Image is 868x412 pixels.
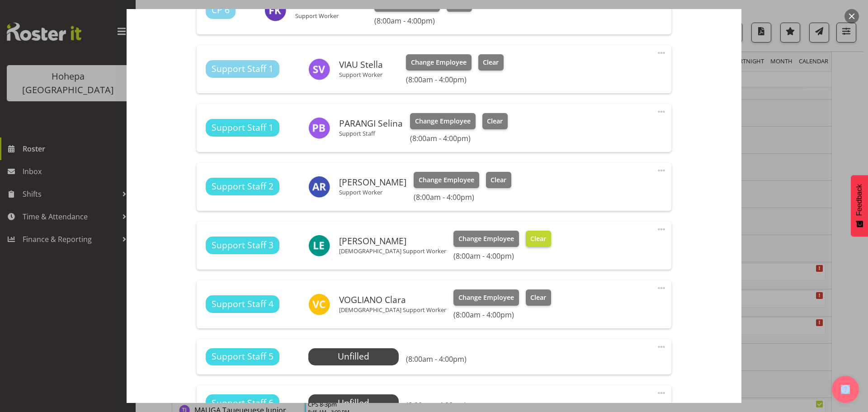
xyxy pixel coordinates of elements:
[411,57,467,67] span: Change Employee
[410,134,508,143] h6: (8:00am - 4:00pm)
[308,176,330,198] img: aroda-ronak-kumar11417.jpg
[212,4,230,17] span: CP 6
[339,177,406,187] h6: [PERSON_NAME]
[414,172,479,188] button: Change Employee
[295,12,367,19] p: Support Worker
[855,184,863,216] span: Feedback
[339,118,403,128] h6: PARANGI Selina
[339,295,446,305] h6: VOGLIANO Clara
[458,234,514,244] span: Change Employee
[339,247,446,255] p: [DEMOGRAPHIC_DATA] Support Worker
[491,175,506,185] span: Clear
[419,175,474,185] span: Change Employee
[339,306,446,313] p: [DEMOGRAPHIC_DATA] Support Worker
[841,385,850,394] img: help-xxl-2.png
[487,116,503,126] span: Clear
[338,350,369,362] span: Unfilled
[212,298,274,311] span: Support Staff 4
[415,116,471,126] span: Change Employee
[339,130,403,137] p: Support Staff
[212,397,274,410] span: Support Staff 6
[339,71,383,78] p: Support Worker
[486,172,512,188] button: Clear
[374,16,472,25] h6: (8:00am - 4:00pm)
[458,293,514,303] span: Change Employee
[308,58,330,80] img: stella-viau5992.jpg
[406,75,504,84] h6: (8:00am - 4:00pm)
[212,180,274,193] span: Support Staff 2
[308,235,330,256] img: lesch-elias11168.jpg
[212,239,274,252] span: Support Staff 3
[526,289,552,306] button: Clear
[339,236,446,246] h6: [PERSON_NAME]
[406,401,467,410] h6: (8:00am - 4:00pm)
[212,121,274,134] span: Support Staff 1
[851,175,868,237] button: Feedback - Show survey
[338,397,369,409] span: Unfilled
[295,1,367,11] h6: KURIAKOSE Febin
[308,117,330,139] img: piatarihi-bubby-parangi5963.jpg
[406,355,467,364] h6: (8:00am - 4:00pm)
[414,193,511,202] h6: (8:00am - 4:00pm)
[453,231,519,247] button: Change Employee
[212,350,274,363] span: Support Staff 5
[453,251,551,260] h6: (8:00am - 4:00pm)
[339,60,383,70] h6: VIAU Stella
[308,294,330,315] img: vogliano-clara11170.jpg
[530,293,546,303] span: Clear
[406,54,472,71] button: Change Employee
[339,189,406,196] p: Support Worker
[410,113,476,129] button: Change Employee
[453,310,551,319] h6: (8:00am - 4:00pm)
[212,62,274,76] span: Support Staff 1
[478,54,504,71] button: Clear
[483,57,499,67] span: Clear
[453,289,519,306] button: Change Employee
[526,231,552,247] button: Clear
[530,234,546,244] span: Clear
[482,113,508,129] button: Clear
